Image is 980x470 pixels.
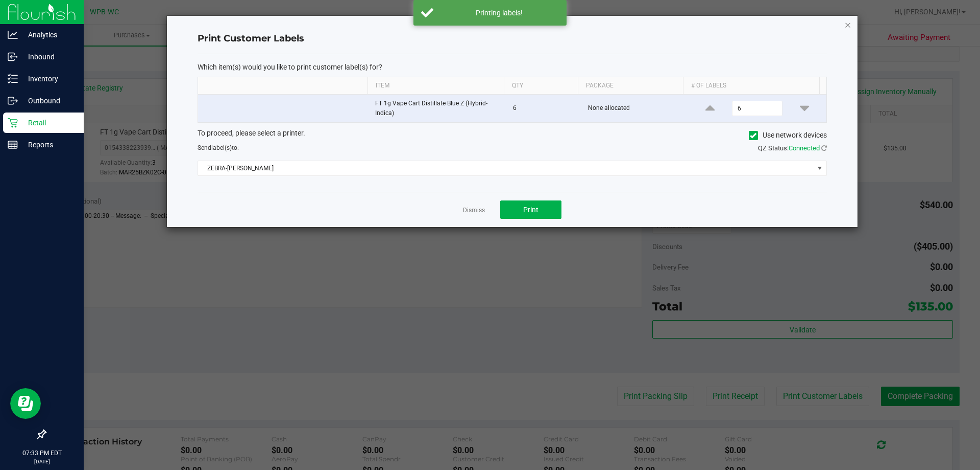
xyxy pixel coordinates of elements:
[8,118,18,128] inline-svg: Retail
[367,77,504,95] th: Item
[198,32,827,46] h4: Print Customer Labels
[369,95,507,122] td: FT 1g Vape Cart Distillate Blue Z (Hybrid-Indica)
[439,8,559,18] div: Printing labels!
[758,144,827,152] span: QZ Status:
[578,77,683,95] th: Package
[18,29,79,41] p: Analytics
[507,95,582,122] td: 6
[789,144,820,152] span: Connected
[18,51,79,63] p: Inbound
[683,77,819,95] th: # of labels
[18,139,79,151] p: Reports
[504,77,578,95] th: Qty
[8,74,18,84] inline-svg: Inventory
[523,206,538,214] span: Print
[198,62,827,72] p: Which item(s) would you like to print customer label(s) for?
[8,30,18,40] inline-svg: Analytics
[198,161,814,175] span: ZEBRA-[PERSON_NAME]
[18,117,79,129] p: Retail
[463,206,485,215] a: Dismiss
[8,140,18,150] inline-svg: Reports
[749,130,827,141] label: Use network devices
[5,458,79,465] p: [DATE]
[500,200,561,219] button: Print
[211,144,232,151] span: label(s)
[198,144,239,151] span: Send to:
[18,73,79,85] p: Inventory
[8,52,18,62] inline-svg: Inbound
[18,95,79,107] p: Outbound
[582,95,689,122] td: None allocated
[8,96,18,106] inline-svg: Outbound
[10,388,41,419] iframe: Resource center
[190,128,835,143] div: To proceed, please select a printer.
[5,449,79,458] p: 07:33 PM EDT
